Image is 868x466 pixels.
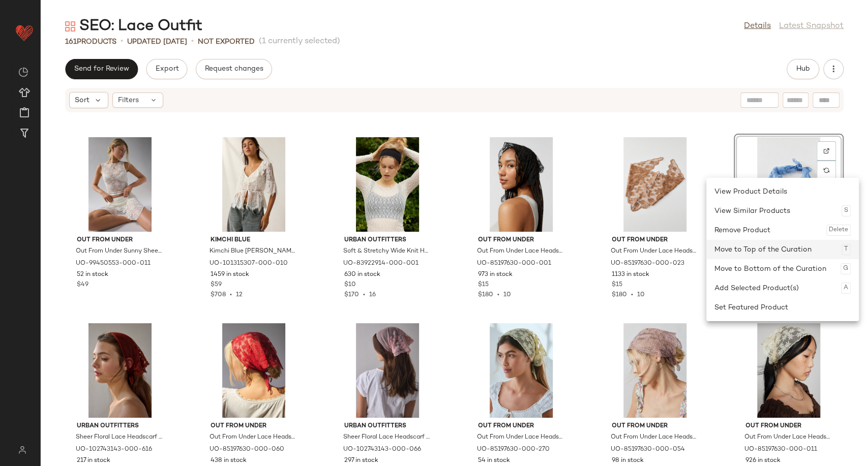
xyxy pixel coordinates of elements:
[627,292,637,298] span: •
[69,137,171,232] img: 99450553_011_b
[714,201,851,221] div: View Similar Products
[612,422,698,431] span: Out From Under
[77,236,163,245] span: Out From Under
[744,20,771,33] a: Details
[146,59,187,79] button: Export
[478,422,564,431] span: Out From Under
[74,65,129,73] span: Send for Review
[823,167,829,173] img: svg%3e
[841,283,851,294] div: A
[198,37,255,47] p: Not Exported
[478,292,493,298] span: $180
[259,36,340,48] span: (1 currently selected)
[796,65,810,73] span: Hub
[493,292,503,298] span: •
[76,445,152,454] span: UO-102743143-000-616
[343,259,418,268] span: UO-83922914-000-001
[714,298,851,317] div: Set Featured Product
[65,37,116,47] div: Products
[470,323,573,418] img: 85197630_270_b
[478,236,564,245] span: Out From Under
[744,433,831,442] span: Out From Under Lace Headscarf in Ivory, Women's at Urban Outfitters
[226,292,236,298] span: •
[344,281,356,290] span: $10
[121,36,123,48] span: •
[191,36,194,48] span: •
[77,422,163,431] span: Urban Outfitters
[745,456,781,465] span: 926 in stock
[69,323,171,418] img: 102743143_616_b
[737,323,840,418] img: 85197630_011_b
[211,270,249,279] span: 1459 in stock
[196,59,272,79] button: Request changes
[344,292,359,298] span: $170
[344,456,378,465] span: 297 in stock
[470,137,573,232] img: 85197630_001_b
[336,137,439,232] img: 83922914_001_b
[714,278,851,298] div: Add Selected Product(s)
[65,38,77,46] span: 161
[202,323,305,418] img: 85197630_060_b
[604,137,706,232] img: 85197630_023_b
[611,247,697,256] span: Out From Under Lace Headscarf in [GEOGRAPHIC_DATA], Women's at Urban Outfitters
[211,422,297,431] span: Out From Under
[211,236,297,245] span: Kimchi Blue
[343,247,430,256] span: Soft & Stretchy Wide Knit Headband Set in Black, Women's at Urban Outfitters
[612,236,698,245] span: Out From Under
[18,67,28,77] img: svg%3e
[77,270,108,279] span: 52 in stock
[65,16,202,37] div: SEO: Lace Outfit
[842,244,851,255] div: T
[478,281,489,290] span: $15
[637,292,645,298] span: 10
[787,59,819,79] button: Hub
[612,270,649,279] span: 1133 in stock
[12,446,32,454] img: svg%3e
[714,259,851,278] div: Move to Bottom of the Curation
[745,422,832,431] span: Out From Under
[477,433,563,442] span: Out From Under Lace Headscarf in Light Yellow, Women's at Urban Outfitters
[611,433,697,442] span: Out From Under Lace Headscarf in [GEOGRAPHIC_DATA], Women's at Urban Outfitters
[65,21,75,32] img: svg%3e
[211,456,247,465] span: 438 in stock
[343,445,421,454] span: UO-102743143-000-066
[344,422,431,431] span: Urban Outfitters
[336,323,439,418] img: 102743143_066_b
[612,456,644,465] span: 98 in stock
[76,433,162,442] span: Sheer Floral Lace Headscarf in Red earth, Women's at Urban Outfitters
[714,240,851,259] div: Move to Top of the Curation
[478,270,513,279] span: 973 in stock
[477,445,550,454] span: UO-85197630-000-270
[841,263,851,274] div: G
[75,95,89,106] span: Sort
[823,148,829,154] img: svg%3e
[344,270,380,279] span: 630 in stock
[76,259,151,268] span: UO-99450553-000-011
[76,247,162,256] span: Out From Under Sunny Sheer Lace Crop Tank Top + Micro Skirt Slip Set in Ivory, Women's at Urban O...
[477,247,563,256] span: Out From Under Lace Headscarf in Black, Women's at Urban Outfitters
[211,281,222,290] span: $59
[343,433,430,442] span: Sheer Floral Lace Headscarf in Pink, Women's at Urban Outfitters
[611,259,684,268] span: UO-85197630-000-023
[744,445,817,454] span: UO-85197630-000-011
[612,281,622,290] span: $15
[236,292,243,298] span: 12
[478,456,510,465] span: 54 in stock
[714,221,851,240] div: Remove Product
[826,225,851,236] div: Delete
[611,445,685,454] span: UO-85197630-000-054
[344,236,431,245] span: Urban Outfitters
[14,22,35,43] img: heart_red.DM2ytmEG.svg
[204,65,263,73] span: Request changes
[77,281,88,290] span: $49
[65,59,138,79] button: Send for Review
[209,433,296,442] span: Out From Under Lace Headscarf in Red, Women's at Urban Outfitters
[477,259,551,268] span: UO-85197630-000-001
[209,247,296,256] span: Kimchi Blue [PERSON_NAME] Lace Ruffle Bed Jacket in White, Women's at Urban Outfitters
[209,445,284,454] span: UO-85197630-000-060
[155,65,178,73] span: Export
[209,259,288,268] span: UO-101315307-000-010
[369,292,376,298] span: 16
[842,205,851,216] div: S
[118,95,139,106] span: Filters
